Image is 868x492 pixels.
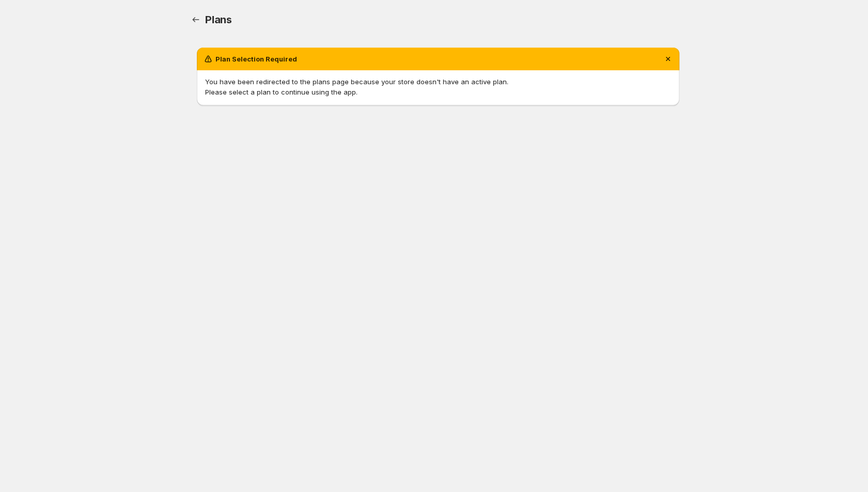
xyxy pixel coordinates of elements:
[189,12,203,27] a: Home
[205,87,671,97] p: Please select a plan to continue using the app.
[205,76,671,87] p: You have been redirected to the plans page because your store doesn't have an active plan.
[205,13,232,26] span: Plans
[661,52,675,66] button: Dismiss notification
[215,54,297,64] h2: Plan Selection Required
